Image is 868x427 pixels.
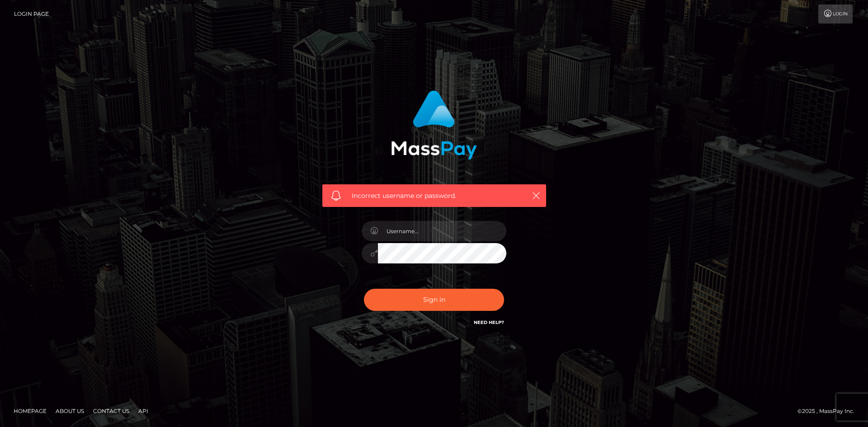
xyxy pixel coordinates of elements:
[52,404,88,418] a: About Us
[797,406,861,416] div: © 2025 , MassPay Inc.
[378,221,506,241] input: Username...
[818,5,853,23] a: Login
[391,90,477,160] img: MassPay Login
[474,319,504,325] a: Need Help?
[90,404,133,418] a: Contact Us
[352,191,517,201] span: Incorrect username or password.
[364,289,504,311] button: Sign in
[10,404,50,418] a: Homepage
[135,404,152,418] a: API
[14,5,49,23] a: Login Page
